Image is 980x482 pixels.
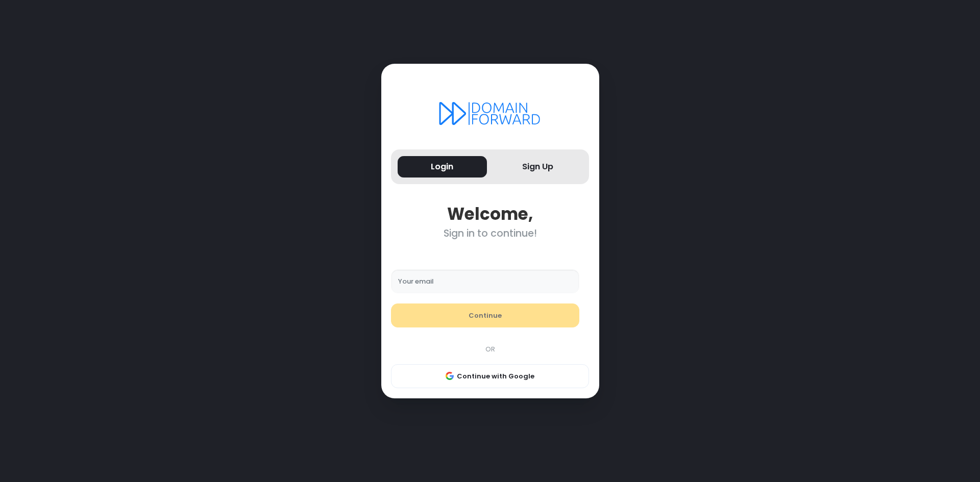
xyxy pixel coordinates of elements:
div: Sign in to continue! [391,227,589,239]
button: Sign Up [494,156,583,178]
button: Login [398,156,487,178]
button: Continue with Google [391,364,589,389]
div: OR [386,344,594,354]
div: Welcome, [391,204,589,224]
